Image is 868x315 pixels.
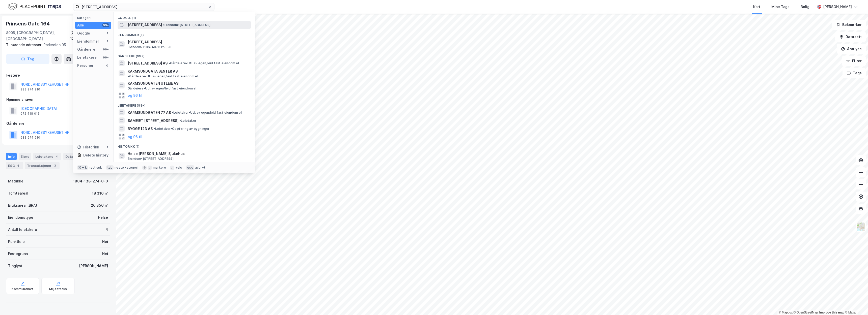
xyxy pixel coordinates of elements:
[128,74,129,78] span: •
[6,42,106,48] div: Parkveien 95
[114,100,255,109] div: Leietakere (99+)
[102,239,108,245] div: Nei
[77,22,84,28] div: Alle
[128,118,178,124] span: SAMEIET [STREET_ADDRESS]
[6,43,43,47] span: Tilhørende adresser:
[128,39,249,45] span: [STREET_ADDRESS]
[77,30,90,36] div: Google
[102,23,109,27] div: 99+
[8,263,22,269] div: Tinglyst
[6,153,17,160] div: Info
[154,127,210,131] span: Leietaker • Oppføring av bygninger
[114,12,255,21] div: Google (1)
[49,287,67,291] div: Miljøstatus
[77,62,94,69] div: Personer
[6,120,110,127] div: Gårdeiere
[102,251,108,257] div: Nei
[114,141,255,150] div: Historikk (1)
[179,119,181,122] span: •
[128,86,197,90] span: Gårdeiere • Utl. av egen/leid fast eiendom el.
[8,214,33,220] div: Eiendomstype
[6,97,110,103] div: Hjemmelshaver
[128,80,249,86] span: KARMSUNDGATEN UTLEIE AS
[794,311,818,314] a: OpenStreetMap
[77,38,99,44] div: Eiendommer
[105,39,109,43] div: 1
[92,190,108,196] div: 18 316 ㎡
[169,61,240,65] span: Gårdeiere • Utl. av egen/leid fast eiendom el.
[115,166,138,170] div: neste kategori
[837,44,866,54] button: Analyse
[779,311,793,314] a: Mapbox
[128,92,142,99] button: og 96 til
[6,54,49,64] button: Tag
[843,291,868,315] iframe: Chat Widget
[8,202,37,208] div: Bruksareal (BRA)
[102,55,109,59] div: 99+
[20,112,40,116] div: 972 418 013
[128,22,162,28] span: [STREET_ADDRESS]
[128,74,199,78] span: Gårdeiere • Utl. av egen/leid fast eiendom el.
[8,190,28,196] div: Tomteareal
[128,60,168,66] span: [STREET_ADDRESS] AS
[33,153,61,160] div: Leietakere
[128,126,153,132] span: BYGGE 123 AS
[832,20,866,30] button: Bokmerker
[843,291,868,315] div: Kontrollprogram for chat
[8,178,24,184] div: Matrikkel
[52,163,58,168] div: 3
[12,287,34,291] div: Kommunekart
[842,56,866,66] button: Filter
[6,20,51,28] div: Prinsens Gate 164
[154,127,155,131] span: •
[835,32,866,42] button: Datasett
[6,162,23,169] div: ESG
[105,227,108,233] div: 4
[172,111,173,114] span: •
[98,214,108,220] div: Helse
[153,166,166,170] div: markere
[20,87,40,91] div: 983 974 910
[843,68,866,78] button: Tags
[105,145,109,149] div: 1
[801,4,809,10] div: Bolig
[25,162,60,169] div: Transaksjoner
[70,30,110,42] div: [GEOGRAPHIC_DATA], 138/274
[8,227,37,233] div: Antall leietakere
[6,30,70,42] div: 8005, [GEOGRAPHIC_DATA], [GEOGRAPHIC_DATA]
[163,23,210,27] span: Eiendom • [STREET_ADDRESS]
[77,46,95,52] div: Gårdeiere
[128,68,178,74] span: KARMSUNDGATA SENTER AS
[16,163,21,168] div: 6
[114,29,255,38] div: Eiendommer (1)
[77,54,97,60] div: Leietakere
[105,31,109,35] div: 1
[128,151,249,157] span: Helse [PERSON_NAME] Sjukehus
[8,239,25,245] div: Punktleie
[83,152,108,158] div: Delete history
[175,166,182,170] div: velg
[172,111,242,115] span: Leietaker • Utl. av egen/leid fast eiendom el.
[77,144,99,150] div: Historikk
[79,263,108,269] div: [PERSON_NAME]
[8,251,28,257] div: Festegrunn
[771,4,790,10] div: Mine Tags
[114,50,255,59] div: Gårdeiere (99+)
[79,3,208,11] input: Søk på adresse, matrikkel, gårdeiere, leietakere eller personer
[63,153,82,160] div: Datasett
[163,23,165,27] span: •
[128,110,171,116] span: KARMSUNDGATEN 77 AS
[89,166,102,170] div: nytt søk
[823,4,852,10] div: [PERSON_NAME]
[856,222,866,232] img: Z
[128,134,142,140] button: og 96 til
[20,136,40,140] div: 983 974 910
[819,311,844,314] a: Improve this map
[77,165,88,170] div: ⌘ + k
[753,4,760,10] div: Kart
[54,154,59,159] div: 4
[106,165,114,170] div: tab
[186,165,194,170] div: esc
[8,2,61,11] img: logo.f888ab2527a4732fd821a326f86c7f29.svg
[128,45,171,49] span: Eiendom • 1106-40-1112-0-0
